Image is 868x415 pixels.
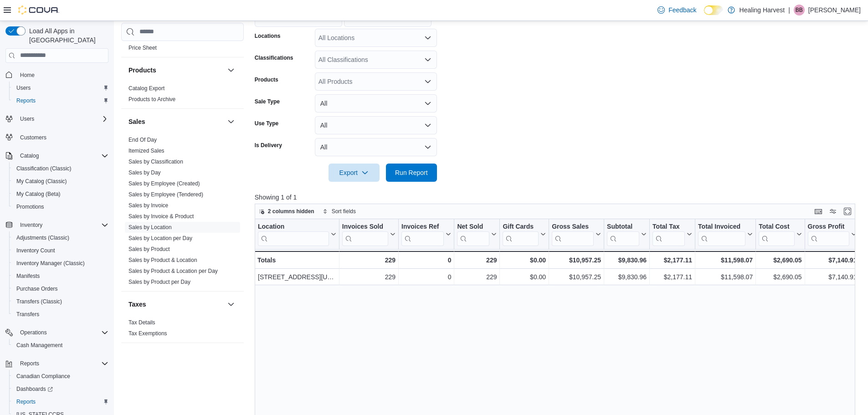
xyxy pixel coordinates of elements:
div: 0 [401,255,451,266]
div: 229 [342,272,395,282]
span: Promotions [16,203,44,210]
button: Gift Cards [503,222,546,246]
span: Users [16,113,108,124]
span: Users [13,82,108,93]
a: Sales by Location [128,224,172,231]
a: Dashboards [13,384,56,395]
a: Dashboards [9,383,112,395]
span: Tax Exemptions [128,330,167,337]
button: Inventory [16,220,46,231]
span: Operations [20,329,47,336]
button: Products [128,66,224,75]
a: My Catalog (Beta) [13,189,64,200]
span: Dashboards [16,385,53,393]
button: Catalog [2,149,112,162]
a: Users [13,82,34,93]
div: Location [258,222,329,231]
button: Operations [16,327,51,338]
span: Purchase Orders [13,283,108,294]
div: Invoices Ref [401,222,444,246]
a: Sales by Invoice & Product [128,213,194,220]
span: Canadian Compliance [13,371,108,382]
label: Classifications [255,54,293,61]
div: Gross Profit [807,222,849,246]
a: Catalog Export [128,85,164,92]
button: Total Invoiced [698,222,753,246]
p: [PERSON_NAME] [808,5,861,15]
span: Customers [16,132,108,143]
span: My Catalog (Beta) [16,190,61,198]
button: Users [2,113,112,125]
a: Sales by Day [128,169,161,176]
a: Customers [16,132,50,143]
span: Sales by Location per Day [128,235,192,242]
button: Gross Profit [807,222,857,246]
span: Sales by Product per Day [128,278,190,286]
button: Sales [226,116,236,127]
button: Transfers (Classic) [9,295,112,308]
span: Cash Management [13,340,108,351]
div: Gross Profit [807,222,849,231]
span: Reports [16,97,36,104]
span: 2 columns hidden [268,208,314,215]
div: Total Cost [759,222,794,246]
a: Canadian Compliance [13,371,74,382]
span: Sales by Invoice [128,202,168,209]
div: $2,690.05 [759,272,801,282]
div: $9,830.96 [607,255,647,266]
button: Adjustments (Classic) [9,231,112,244]
a: Feedback [654,1,700,19]
label: Use Type [255,120,278,127]
button: Purchase Orders [9,282,112,295]
div: Products [121,83,244,108]
div: 229 [342,255,395,266]
button: Inventory Manager (Classic) [9,257,112,270]
div: Gift Cards [503,222,539,231]
span: Home [20,72,35,79]
button: Taxes [128,300,224,309]
span: Transfers (Classic) [16,298,62,305]
a: End Of Day [128,137,157,143]
div: $0.00 [503,255,546,266]
div: Invoices Ref [401,222,444,231]
label: Products [255,76,278,83]
div: $10,957.25 [552,255,601,266]
span: Transfers (Classic) [13,296,108,307]
span: Price Sheet [128,44,157,51]
a: Sales by Product per Day [128,279,190,285]
div: Net Sold [457,222,489,246]
button: Manifests [9,270,112,282]
div: $7,140.91 [807,272,857,282]
button: Enter fullscreen [842,206,853,217]
button: Users [9,82,112,94]
span: Inventory Count [13,245,108,256]
button: Invoices Ref [401,222,451,246]
div: Taxes [121,317,244,343]
a: Reports [13,95,39,106]
a: Adjustments (Classic) [13,232,73,243]
span: Sort fields [332,208,356,215]
div: Invoices Sold [342,222,388,231]
a: Classification (Classic) [13,163,75,174]
a: Cash Management [13,340,66,351]
a: Reports [13,396,39,407]
span: Promotions [13,201,108,212]
a: Sales by Employee (Tendered) [128,191,203,198]
span: Reports [20,360,39,367]
button: All [315,94,437,113]
span: My Catalog (Beta) [13,189,108,200]
span: Inventory [20,221,42,229]
button: Export [329,164,380,182]
button: Operations [2,326,112,339]
div: Net Sold [457,222,489,231]
span: Sales by Product & Location per Day [128,267,218,275]
span: My Catalog (Classic) [13,176,108,187]
span: Users [16,84,31,92]
button: All [315,138,437,156]
div: 0 [401,272,451,282]
span: Catalog [16,150,108,161]
div: Total Tax [652,222,685,231]
span: Reports [16,358,108,369]
span: Home [16,69,108,81]
button: Open list of options [424,34,431,41]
